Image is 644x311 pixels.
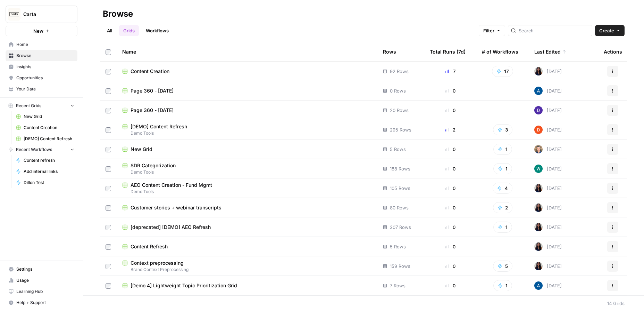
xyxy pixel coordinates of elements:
[16,41,74,48] span: Home
[6,144,77,155] button: Recent Workflows
[534,126,562,134] div: [DATE]
[6,39,77,50] a: Home
[534,145,543,153] img: 50s1itr6iuawd1zoxsc8bt0iyxwq
[131,182,212,189] span: AEO Content Creation - Fund Mgmt
[8,8,20,21] img: Carta Logo
[534,165,543,173] img: vaiar9hhcrg879pubqop5lsxqhgw
[6,6,77,23] button: Workspace: Carta
[103,8,133,19] div: Browse
[390,87,406,94] span: 0 Rows
[6,26,77,36] button: New
[6,50,77,61] a: Browse
[131,68,169,75] span: Content Creation
[430,68,471,75] div: 7
[430,126,471,133] div: 2
[534,204,543,212] img: rox323kbkgutb4wcij4krxobkpon
[430,263,471,270] div: 0
[383,42,396,61] div: Rows
[16,146,52,153] span: Recent Workflows
[482,42,518,61] div: # of Workflows
[122,107,372,114] a: Page 360 - [DATE]
[534,165,562,173] div: [DATE]
[16,103,41,109] span: Recent Grids
[122,87,372,94] a: Page 360 - [DATE]
[607,300,625,307] div: 14 Grids
[142,25,173,36] a: Workflows
[534,106,543,114] img: 6clbhjv5t98vtpq4yyt91utag0vy
[131,146,152,153] span: New Grid
[534,184,543,192] img: rox323kbkgutb4wcij4krxobkpon
[6,72,77,83] a: Opportunities
[493,202,512,213] button: 2
[430,165,471,172] div: 0
[6,101,77,111] button: Recent Grids
[16,277,74,284] span: Usage
[24,136,74,142] span: [DEMO] Content Refresh
[430,87,471,94] div: 0
[534,223,562,231] div: [DATE]
[519,27,589,34] input: Search
[390,224,411,231] span: 207 Rows
[534,87,562,95] div: [DATE]
[24,157,74,164] span: Content refresh
[430,146,471,153] div: 0
[16,266,74,272] span: Settings
[534,281,562,290] div: [DATE]
[534,242,543,251] img: rox323kbkgutb4wcij4krxobkpon
[493,144,512,155] button: 1
[390,282,405,289] span: 7 Rows
[131,162,176,169] span: SDR Categorization
[131,260,184,266] span: Context preprocessing
[131,282,237,289] span: [Demo 4] Lightweight Topic Prioritization Grid
[534,184,562,192] div: [DATE]
[16,64,74,70] span: Insights
[16,75,74,81] span: Opportunities
[24,168,74,175] span: Add internal links
[483,27,494,34] span: Filter
[6,286,77,297] a: Learning Hub
[24,180,74,186] span: Dillon Test
[13,155,77,166] a: Content refresh
[534,42,566,61] div: Last Edited
[122,162,372,175] a: SDR CategorizationDemo Tools
[131,243,168,250] span: Content Refresh
[493,222,512,233] button: 1
[390,107,409,114] span: 20 Rows
[479,25,505,36] button: Filter
[493,261,512,272] button: 5
[13,177,77,188] a: Dillon Test
[390,146,406,153] span: 5 Rows
[534,67,543,75] img: rox323kbkgutb4wcij4krxobkpon
[534,87,543,95] img: he81ibor8lsei4p3qvg4ugbvimgp
[6,264,77,275] a: Settings
[122,123,372,136] a: [DEMO] Content RefreshDemo Tools
[16,300,74,306] span: Help + Support
[122,182,372,195] a: AEO Content Creation - Fund MgmtDemo Tools
[13,122,77,133] a: Content Creation
[122,42,372,61] div: Name
[122,204,372,211] a: Customer stories + webinar transcripts
[122,243,372,250] a: Content Refresh
[595,25,625,36] button: Create
[534,242,562,251] div: [DATE]
[430,185,471,192] div: 0
[390,243,406,250] span: 5 Rows
[430,243,471,250] div: 0
[493,183,512,194] button: 4
[390,263,410,270] span: 159 Rows
[103,25,116,36] a: All
[534,145,562,153] div: [DATE]
[390,204,409,211] span: 80 Rows
[122,146,372,153] a: New Grid
[534,281,543,290] img: he81ibor8lsei4p3qvg4ugbvimgp
[122,260,372,273] a: Context preprocessingBrand Context Preprocessing
[24,125,74,131] span: Content Creation
[131,107,174,114] span: Page 360 - [DATE]
[534,126,543,134] img: 8e1kl30e504tbu4klt84v0xbx9a2
[390,185,410,192] span: 105 Rows
[122,169,372,175] span: Demo Tools
[534,204,562,212] div: [DATE]
[13,166,77,177] a: Add internal links
[122,189,372,195] span: Demo Tools
[122,68,372,75] a: Content Creation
